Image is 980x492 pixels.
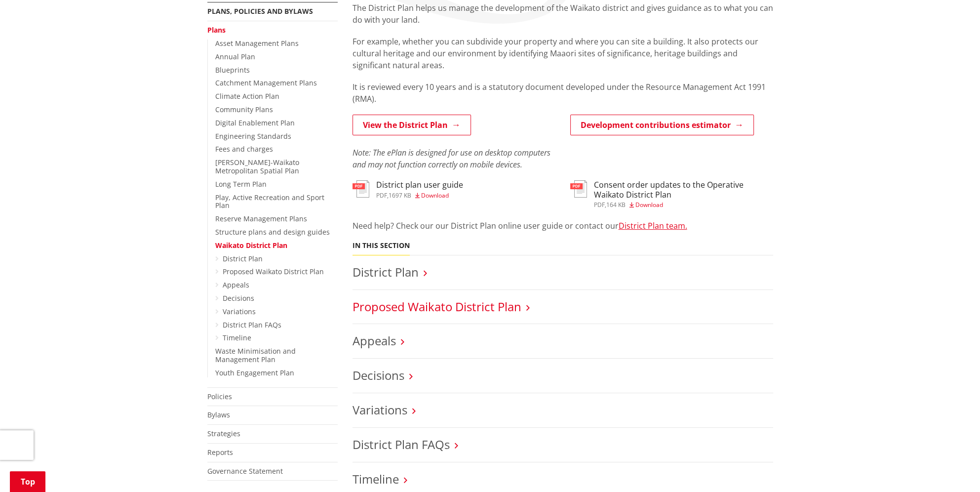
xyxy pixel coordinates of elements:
[353,298,521,315] a: Proposed Waikato District Plan
[376,180,463,190] h3: District plan user guide
[223,307,256,316] a: Variations
[215,214,307,223] a: Reserve Management Plans
[207,410,230,419] a: Bylaws
[353,115,471,135] a: View the District Plan
[353,81,773,105] p: It is reviewed every 10 years and is a statutory document developed under the Resource Management...
[570,115,754,135] a: Development contributions estimator
[619,220,687,231] a: District Plan team.
[376,191,387,200] span: pdf
[353,180,369,198] img: document-pdf.svg
[353,471,399,487] a: Timeline
[215,65,250,75] a: Blueprints
[215,118,295,127] a: Digital Enablement Plan
[223,254,263,263] a: District Plan
[207,25,226,35] a: Plans
[207,392,232,401] a: Policies
[215,91,279,101] a: Climate Action Plan
[353,264,419,280] a: District Plan
[215,227,330,237] a: Structure plans and design guides
[353,36,773,71] p: For example, whether you can subdivide your property and where you can site a building. It also p...
[353,402,407,418] a: Variations
[223,320,281,329] a: District Plan FAQs
[353,220,773,232] p: Need help? Check our our District Plan online user guide or contact our
[223,267,324,276] a: Proposed Waikato District Plan
[215,346,296,364] a: Waste Minimisation and Management Plan
[215,144,273,154] a: Fees and charges
[353,147,550,170] em: Note: The ePlan is designed for use on desktop computers and may not function correctly on mobile...
[207,466,283,476] a: Governance Statement
[215,179,267,189] a: Long Term Plan
[570,180,587,198] img: document-pdf.svg
[594,201,605,209] span: pdf
[223,280,249,289] a: Appeals
[215,39,299,48] a: Asset Management Plans
[635,201,663,209] span: Download
[353,436,450,452] a: District Plan FAQs
[223,333,251,342] a: Timeline
[207,429,240,438] a: Strategies
[223,293,254,303] a: Decisions
[570,180,773,207] a: Consent order updates to the Operative Waikato District Plan pdf,164 KB Download
[215,193,324,210] a: Play, Active Recreation and Sport Plan
[207,6,313,16] a: Plans, policies and bylaws
[353,367,404,383] a: Decisions
[353,180,463,198] a: District plan user guide pdf,1697 KB Download
[10,471,45,492] a: Top
[594,180,773,199] h3: Consent order updates to the Operative Waikato District Plan
[215,368,294,377] a: Youth Engagement Plan
[215,241,287,250] a: Waikato District Plan
[353,242,410,250] h5: In this section
[606,201,626,209] span: 164 KB
[215,52,255,61] a: Annual Plan
[215,131,291,141] a: Engineering Standards
[389,191,411,200] span: 1697 KB
[215,78,317,87] a: Catchment Management Plans
[594,202,773,208] div: ,
[935,451,970,486] iframe: Messenger Launcher
[207,448,233,457] a: Reports
[353,2,773,26] p: The District Plan helps us manage the development of the Waikato district and gives guidance as t...
[376,193,463,199] div: ,
[421,191,449,200] span: Download
[215,105,273,114] a: Community Plans
[215,158,299,175] a: [PERSON_NAME]-Waikato Metropolitan Spatial Plan
[353,332,396,349] a: Appeals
